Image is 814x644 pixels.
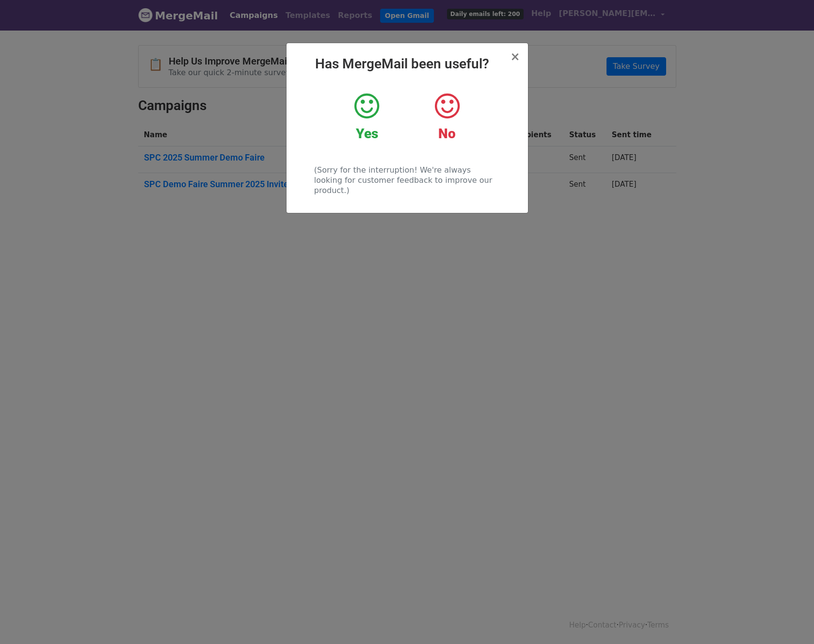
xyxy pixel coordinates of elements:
a: No [414,92,479,142]
strong: No [438,126,456,142]
a: Yes [334,92,399,142]
h2: Has MergeMail been useful? [294,56,520,72]
strong: Yes [356,126,378,142]
p: (Sorry for the interruption! We're always looking for customer feedback to improve our product.) [314,165,500,195]
span: × [510,50,520,64]
button: Close [510,51,520,63]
